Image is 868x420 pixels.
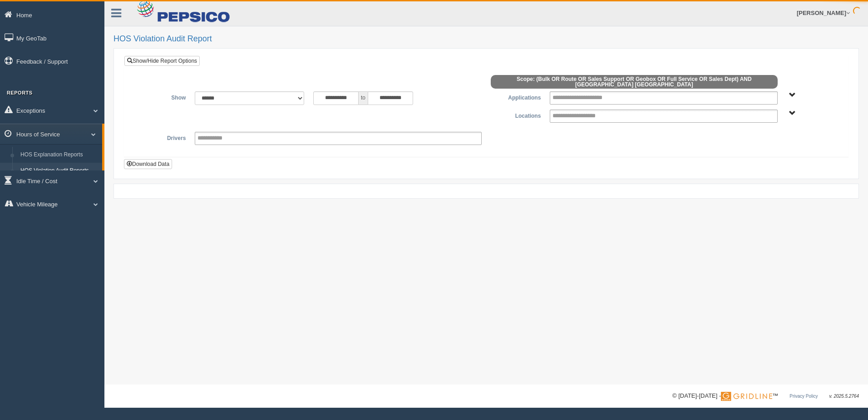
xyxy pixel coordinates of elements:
[16,163,102,179] a: HOS Violation Audit Reports
[131,91,190,102] label: Show
[113,35,859,44] h2: HOS Violation Audit Report
[124,56,200,66] a: Show/Hide Report Options
[491,75,778,89] span: Scope: (Bulk OR Route OR Sales Support OR Geobox OR Full Service OR Sales Dept) AND [GEOGRAPHIC_D...
[124,159,172,169] button: Download Data
[486,91,545,102] label: Applications
[789,394,818,399] a: Privacy Policy
[16,147,102,163] a: HOS Explanation Reports
[131,132,190,143] label: Drivers
[829,394,859,399] span: v. 2025.5.2764
[721,392,772,401] img: Gridline
[672,391,859,401] div: © [DATE]-[DATE] - ™
[359,91,368,105] span: to
[486,110,545,120] label: Locations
